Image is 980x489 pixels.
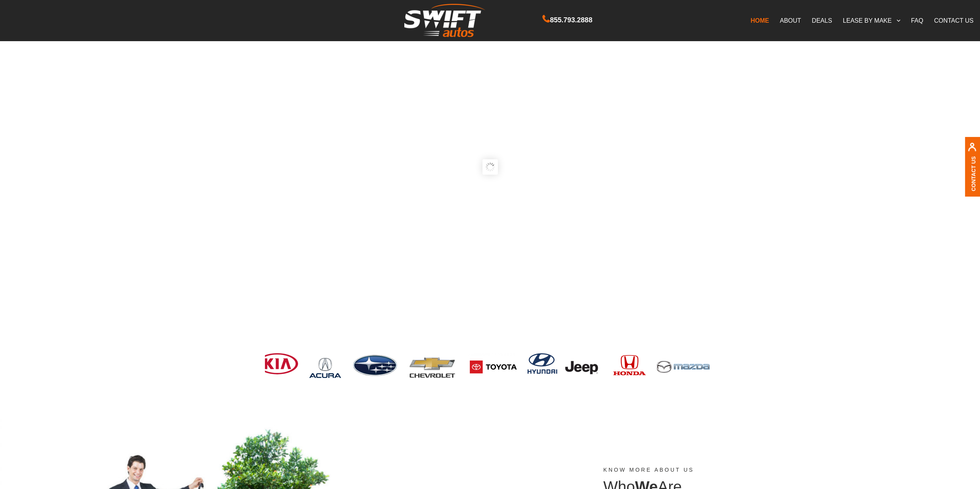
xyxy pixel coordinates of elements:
[307,351,343,384] img: Swift Autos homepage showcasing easy car leasing services, highlighting convenience and personali...
[603,467,784,473] h5: KNOW MORE ABOUT US
[404,4,485,37] img: Swift Autos
[745,12,774,28] a: HOME
[612,353,647,380] img: honda logo
[528,353,557,377] img: hyundai logo
[351,351,399,378] img: Swift Autos homepage promoting easy car leasing and showcasing available vehicles and current deals.
[838,12,906,28] a: LEASE BY MAKE
[655,361,712,373] img: Image of Swift Autos car leasing service showcasing hassle-free vehicle delivery and current leas...
[543,17,592,23] a: 855.793.2888
[565,353,604,380] img: jeep logo
[254,353,299,374] img: kia logo
[467,353,520,382] img: toyota logo
[906,12,929,28] a: FAQ
[929,12,979,28] a: CONTACT US
[407,353,459,380] img: Chevrolet logo
[774,12,806,28] a: ABOUT
[806,12,837,28] a: DEALS
[550,15,592,26] span: 855.793.2888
